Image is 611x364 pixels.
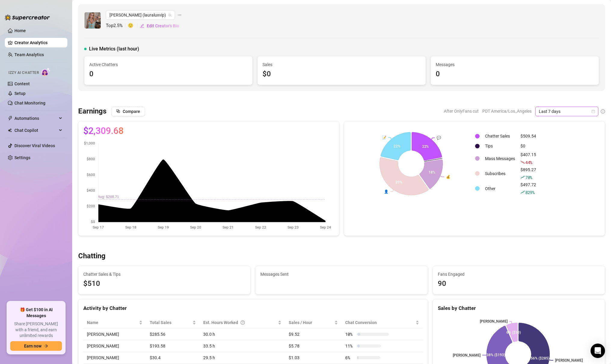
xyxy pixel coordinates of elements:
span: ellipsis [177,10,182,20]
a: Settings [14,155,30,160]
span: Share [PERSON_NAME] with a friend, and earn unlimited rewards [10,321,62,339]
td: 33.5 h [200,340,285,352]
button: Compare [111,107,145,116]
a: Content [14,81,30,86]
img: Chat Copilot [8,128,12,132]
div: Open Intercom Messenger [591,344,605,358]
td: Subscribes [483,166,517,181]
span: Top 2.5 % [106,22,128,29]
td: Other [483,181,517,196]
button: Earn nowarrow-right [10,341,62,351]
td: $193.58 [146,340,200,352]
h3: Chatting [78,251,106,261]
div: $497.72 [520,181,536,196]
td: 29.5 h [200,352,285,364]
div: $0 [520,143,536,149]
span: Last 7 days [539,107,595,116]
div: 0 [436,68,594,80]
td: 30.0 h [200,329,285,340]
span: 44 % [525,159,532,165]
span: team [168,13,172,17]
span: Total Sales [150,319,192,326]
span: Messages Sent [260,271,422,278]
div: 90 [438,278,600,290]
td: $285.56 [146,329,200,340]
span: 70 % [525,174,532,180]
div: $509.54 [520,133,536,139]
span: Sales / Hour [289,319,333,326]
span: 10 % [345,331,355,338]
td: [PERSON_NAME] [83,352,146,364]
a: Setup [14,91,26,96]
td: $30.4 [146,352,200,364]
span: Izzy AI Chatter [8,70,39,76]
button: Edit Creator's Bio [140,21,180,31]
a: Team Analytics [14,52,44,57]
a: Discover Viral Videos [14,143,55,148]
td: $9.52 [285,329,342,340]
text: [PERSON_NAME] [453,353,481,357]
text: [PERSON_NAME] [555,358,583,362]
div: $895.27 [520,166,536,181]
span: fall [520,160,525,164]
text: 💬 [437,135,441,140]
span: Fans Engaged [438,271,600,278]
text: 👤 [384,189,388,194]
td: Chatter Sales [483,132,517,141]
span: arrow-right [44,344,48,348]
span: question-circle [241,319,245,326]
span: thunderbolt [8,116,13,121]
span: Chatter Sales & Tips [83,271,245,278]
td: [PERSON_NAME] [83,329,146,340]
div: $407.15 [520,151,536,166]
span: PDT America/Los_Angeles [482,107,532,116]
img: Laura [84,12,101,29]
span: $2,309.68 [83,126,124,136]
text: [PERSON_NAME] [480,319,507,323]
td: [PERSON_NAME] [83,340,146,352]
span: Active Chatters [89,61,247,68]
th: Total Sales [146,317,200,329]
h3: Earnings [78,107,106,116]
img: AI Chatter [41,68,51,76]
span: Compare [123,109,140,114]
div: Activity by Chatter [83,304,423,312]
th: Chat Conversion [342,317,422,329]
span: rise [520,175,525,179]
span: rise [520,190,525,194]
span: Chat Conversion [345,319,414,326]
text: 📝 [382,135,386,139]
span: 829 % [525,190,535,195]
span: Chat Copilot [14,126,57,135]
div: $0 [263,68,421,80]
a: Chat Monitoring [14,101,45,105]
span: Earn now [24,344,41,348]
span: 6 % [345,354,355,361]
div: Sales by Chatter [438,304,600,312]
th: Sales / Hour [285,317,342,329]
span: 🎁 Get $100 in AI Messages [10,307,62,319]
span: info-circle [601,109,605,114]
span: block [116,109,120,113]
img: logo-BBDzfeDw.svg [5,14,50,20]
span: 🙂 [128,22,140,29]
div: 0 [89,68,247,80]
span: calendar [591,110,595,113]
span: edit [140,24,144,28]
a: Home [14,28,26,33]
span: Automations [14,114,57,123]
text: 💰 [446,174,451,179]
td: $5.78 [285,340,342,352]
td: Tips [483,141,517,151]
span: Name [87,319,138,326]
span: $510 [83,278,245,290]
span: Laura (lauraluxvip) [109,11,171,20]
td: Mass Messages [483,151,517,166]
span: Messages [436,61,594,68]
a: Creator Analytics [14,38,63,47]
span: 11 % [345,343,355,349]
div: Est. Hours Worked [203,319,277,326]
span: After OnlyFans cut [444,107,479,116]
td: $1.03 [285,352,342,364]
th: Name [83,317,146,329]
